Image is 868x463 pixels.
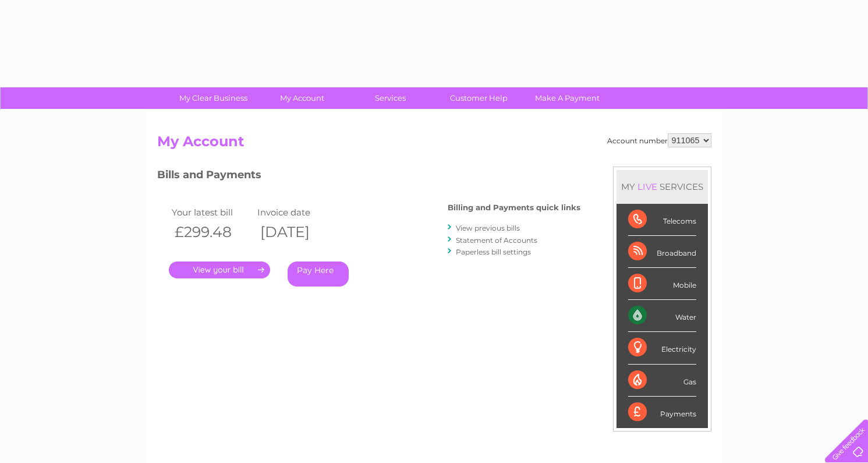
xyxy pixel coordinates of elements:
a: View previous bills [456,224,520,232]
th: £299.48 [169,220,255,244]
a: Services [342,87,438,109]
div: Gas [628,365,696,397]
th: [DATE] [254,220,341,244]
a: Pay Here [288,261,349,287]
div: Payments [628,397,696,428]
div: Water [628,300,696,332]
div: Mobile [628,268,696,300]
td: Your latest bill [169,204,255,220]
div: Telecoms [628,204,696,236]
a: Make A Payment [519,87,615,109]
div: Account number [607,133,711,147]
a: Statement of Accounts [456,236,537,245]
div: LIVE [635,181,660,192]
a: My Clear Business [165,87,261,109]
h2: My Account [157,133,711,155]
div: MY SERVICES [617,170,708,203]
a: . [169,261,270,278]
div: Electricity [628,332,696,364]
a: My Account [254,87,350,109]
h4: Billing and Payments quick links [448,203,580,212]
a: Paperless bill settings [456,248,531,256]
h3: Bills and Payments [157,167,580,187]
div: Broadband [628,236,696,268]
a: Customer Help [431,87,527,109]
td: Invoice date [254,204,341,220]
